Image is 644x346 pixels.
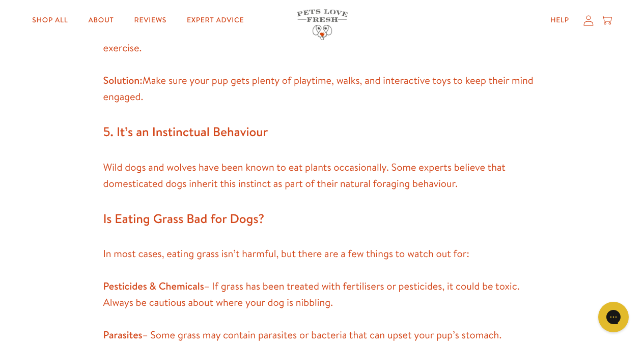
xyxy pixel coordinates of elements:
[24,10,76,30] a: Shop All
[593,298,634,336] iframe: Gorgias live chat messenger
[103,160,541,192] p: Wild dogs and wolves have been known to eat plants occasionally. Some experts believe that domest...
[103,246,541,262] p: In most cases, eating grass isn’t harmful, but there are a few things to watch out for:
[103,279,204,293] strong: Pesticides & Chemicals
[103,123,268,141] strong: 5. It’s an Instinctual Behaviour
[542,10,577,30] a: Help
[103,328,143,342] strong: Parasites
[126,10,175,30] a: Reviews
[297,9,348,40] img: Pets Love Fresh
[179,10,252,30] a: Expert Advice
[103,327,541,343] p: – Some grass may contain parasites or bacteria that can upset your pup’s stomach.
[103,73,541,105] p: Make sure your pup gets plenty of playtime, walks, and interactive toys to keep their mind engaged.
[103,278,541,311] p: – If grass has been treated with fertilisers or pesticides, it could be toxic. Always be cautious...
[80,10,122,30] a: About
[103,74,143,87] strong: Solution:
[103,210,265,228] strong: Is Eating Grass Bad for Dogs?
